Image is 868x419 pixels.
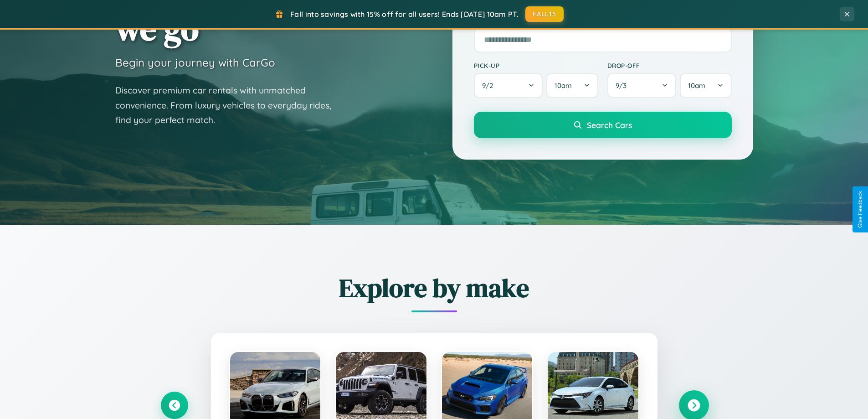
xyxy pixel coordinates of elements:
button: FALL15 [525,6,564,22]
p: Discover premium car rentals with unmatched convenience. From luxury vehicles to everyday rides, ... [115,83,343,128]
label: Drop-off [607,62,732,69]
button: 10am [546,73,598,98]
h3: Begin your journey with CarGo [115,56,275,69]
button: 9/3 [607,73,677,98]
label: Pick-up [474,62,598,69]
button: Search Cars [474,112,732,138]
div: Give Feedback [857,191,863,228]
button: 9/2 [474,73,543,98]
span: 9 / 3 [616,81,631,90]
span: Search Cars [587,120,632,130]
h2: Explore by make [161,270,708,305]
span: 10am [688,81,705,90]
button: 10am [680,73,731,98]
span: 9 / 2 [482,81,498,90]
span: Fall into savings with 15% off for all users! Ends [DATE] 10am PT. [290,10,519,19]
span: 10am [555,81,572,90]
